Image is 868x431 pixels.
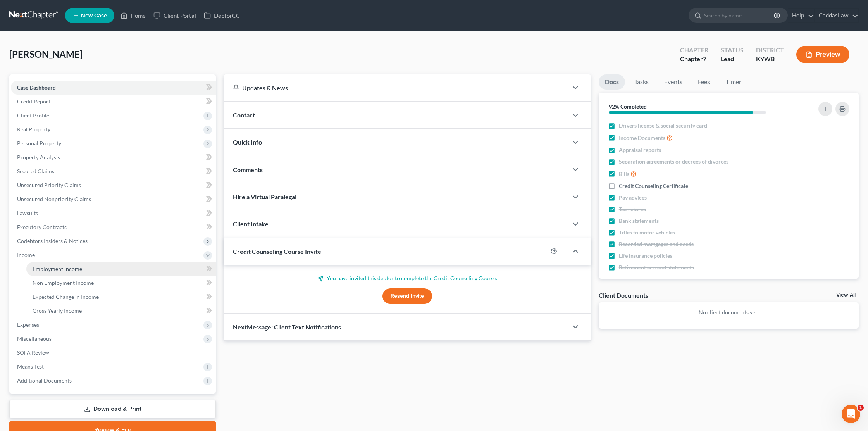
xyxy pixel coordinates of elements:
[26,262,216,276] a: Employment Income
[815,9,858,22] a: CaddasLaw
[680,46,708,55] div: Chapter
[33,279,94,286] span: Non Employment Income
[692,74,716,90] a: Fees
[11,164,216,178] a: Secured Claims
[721,55,744,64] div: Lead
[233,220,269,228] span: Client Intake
[796,46,849,63] button: Preview
[17,196,91,202] span: Unsecured Nonpriority Claims
[17,98,50,105] span: Credit Report
[81,13,107,19] span: New Case
[788,9,814,22] a: Help
[619,264,694,271] span: Retirement account statements
[33,307,82,314] span: Gross Yearly Income
[11,95,216,109] a: Credit Report
[233,138,262,146] span: Quick Info
[9,400,216,418] a: Download & Print
[150,9,200,22] a: Client Portal
[117,9,150,22] a: Home
[17,321,39,328] span: Expenses
[17,224,67,230] span: Executory Contracts
[11,81,216,95] a: Case Dashboard
[33,293,99,300] span: Expected Change in Income
[619,182,688,190] span: Credit Counseling Certificate
[704,8,775,22] input: Search by name...
[11,150,216,164] a: Property Analysis
[619,146,661,154] span: Appraisal reports
[11,206,216,220] a: Lawsuits
[17,377,72,384] span: Additional Documents
[17,154,60,160] span: Property Analysis
[619,194,647,202] span: Pay advices
[17,349,49,356] span: SOFA Review
[619,205,646,213] span: Tax returns
[858,405,864,411] span: 1
[382,288,432,304] button: Resend Invite
[17,252,35,258] span: Income
[17,168,54,174] span: Secured Claims
[721,46,744,55] div: Status
[609,103,647,110] strong: 92% Completed
[17,126,50,133] span: Real Property
[11,220,216,234] a: Executory Contracts
[233,274,582,282] p: You have invited this debtor to complete the Credit Counseling Course.
[619,240,694,248] span: Recorded mortgages and deeds
[17,238,88,244] span: Codebtors Insiders & Notices
[17,140,61,147] span: Personal Property
[680,55,708,64] div: Chapter
[17,335,52,342] span: Miscellaneous
[619,158,728,166] span: Separation agreements or decrees of divorces
[720,74,747,90] a: Timer
[26,276,216,290] a: Non Employment Income
[17,210,38,216] span: Lawsuits
[756,55,784,64] div: KYWB
[233,166,263,173] span: Comments
[26,304,216,318] a: Gross Yearly Income
[619,170,629,178] span: Bills
[599,291,648,299] div: Client Documents
[619,134,665,142] span: Income Documents
[703,55,706,62] span: 7
[605,309,852,316] p: No client documents yet.
[599,74,625,90] a: Docs
[233,193,296,200] span: Hire a Virtual Paralegal
[11,346,216,360] a: SOFA Review
[836,292,856,298] a: View All
[17,84,56,91] span: Case Dashboard
[233,248,321,255] span: Credit Counseling Course Invite
[619,217,659,225] span: Bank statements
[17,363,44,370] span: Means Test
[11,178,216,192] a: Unsecured Priority Claims
[756,46,784,55] div: District
[233,323,341,331] span: NextMessage: Client Text Notifications
[619,252,672,260] span: Life insurance policies
[842,405,860,423] iframe: Intercom live chat
[200,9,244,22] a: DebtorCC
[26,290,216,304] a: Expected Change in Income
[628,74,655,90] a: Tasks
[619,122,707,129] span: Drivers license & social security card
[658,74,689,90] a: Events
[619,229,675,236] span: Titles to motor vehicles
[17,112,49,119] span: Client Profile
[17,182,81,188] span: Unsecured Priority Claims
[33,265,82,272] span: Employment Income
[233,84,558,92] div: Updates & News
[9,48,83,60] span: [PERSON_NAME]
[233,111,255,119] span: Contact
[11,192,216,206] a: Unsecured Nonpriority Claims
